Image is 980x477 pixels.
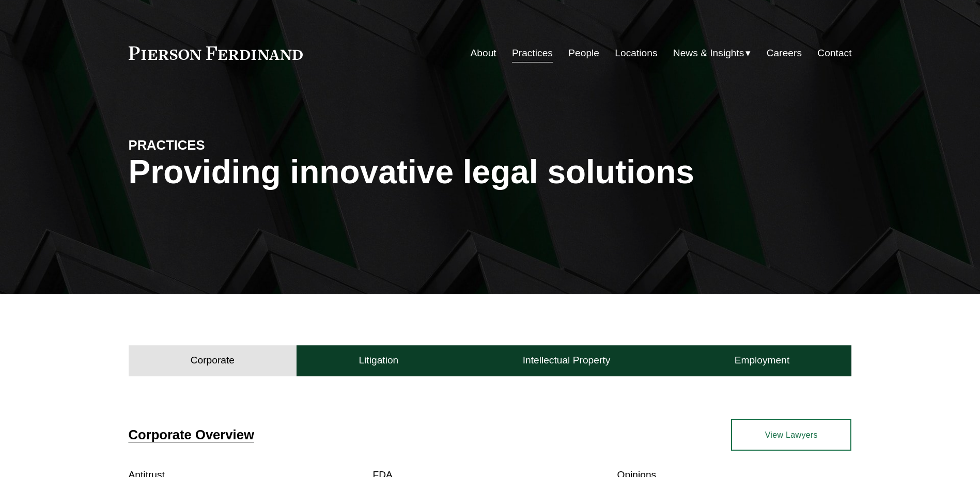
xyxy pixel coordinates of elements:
h4: Employment [735,354,790,367]
h4: Litigation [359,354,398,367]
h1: Providing innovative legal solutions [129,153,852,191]
a: folder dropdown [673,43,751,63]
a: About [471,43,496,63]
h4: PRACTICES [129,137,309,153]
a: People [568,43,599,63]
a: Corporate Overview [129,427,254,442]
a: Practices [512,43,553,63]
a: Contact [817,43,851,63]
a: View Lawyers [731,419,851,450]
h4: Corporate [191,354,235,367]
span: News & Insights [673,44,744,62]
h4: Intellectual Property [523,354,611,367]
a: Locations [615,43,657,63]
a: Careers [767,43,802,63]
